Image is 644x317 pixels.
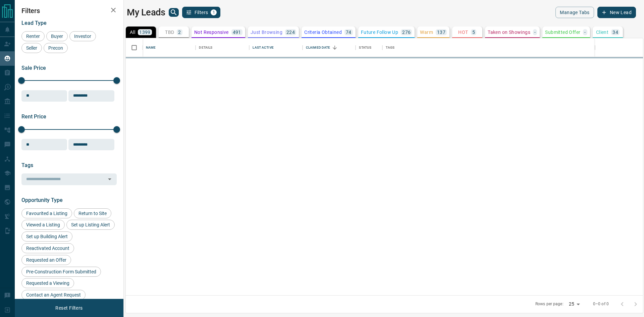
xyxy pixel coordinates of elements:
div: Last Active [249,38,302,57]
button: Manage Tabs [555,7,594,18]
p: Taken on Showings [488,30,530,35]
div: Contact an Agent Request [21,290,86,300]
p: TBD [165,30,174,35]
div: Claimed Date [303,38,356,57]
span: Precon [46,45,65,51]
div: Tags [386,38,394,57]
button: Open [105,174,114,184]
p: 1399 [139,30,151,35]
div: Name [143,38,196,57]
div: Renter [21,31,45,41]
span: Reactivated Account [24,246,72,251]
div: Return to Site [74,208,111,218]
span: Return to Site [76,211,109,216]
p: 224 [286,30,295,35]
p: Warm [420,30,433,35]
div: Pre-Construction Form Submitted [21,267,101,277]
p: 276 [402,30,411,35]
span: Viewed a Listing [24,222,62,227]
p: 74 [346,30,352,35]
p: Not Responsive [194,30,229,35]
div: Viewed a Listing [21,220,65,230]
div: Set up Building Alert [21,231,72,242]
div: Investor [69,31,96,41]
button: Sort [330,43,339,52]
span: Sale Price [21,65,46,71]
span: Contact an Agent Request [24,292,83,298]
span: Favourited a Listing [24,211,70,216]
div: Set up Listing Alert [66,220,115,230]
span: Investor [72,34,94,39]
span: Lead Type [21,20,47,26]
h2: Filters [21,7,117,15]
span: Renter [24,34,42,39]
p: Future Follow Up [361,30,398,35]
p: 2 [178,30,181,35]
span: Set up Building Alert [24,234,70,239]
button: Filters1 [182,7,221,18]
p: 491 [233,30,241,35]
p: Rows per page: [535,301,563,307]
div: Requested an Offer [21,255,71,265]
div: Claimed Date [306,38,330,57]
span: Rent Price [21,113,46,120]
div: Buyer [46,31,68,41]
p: Criteria Obtained [304,30,342,35]
span: Buyer [49,34,65,39]
p: 0–0 of 0 [593,301,609,307]
span: Set up Listing Alert [69,222,112,227]
span: Requested an Offer [24,257,69,263]
div: Reactivated Account [21,243,74,253]
p: Client [596,30,608,35]
button: New Lead [597,7,636,18]
p: 34 [612,30,618,35]
div: Last Active [253,38,273,57]
p: 5 [472,30,475,35]
p: - [584,30,586,35]
div: Status [356,38,382,57]
p: All [130,30,135,35]
p: Submitted Offer [545,30,580,35]
span: Opportunity Type [21,197,63,203]
h1: My Leads [127,7,165,18]
p: 137 [437,30,445,35]
span: Requested a Viewing [24,280,72,286]
div: Requested a Viewing [21,278,74,288]
div: 25 [566,299,582,309]
div: Details [199,38,212,57]
div: Favourited a Listing [21,208,72,218]
div: Details [196,38,249,57]
span: Tags [21,162,33,168]
div: Seller [21,43,42,53]
span: 1 [211,10,216,15]
button: Reset Filters [51,302,87,314]
div: Name [146,38,156,57]
p: HOT [458,30,468,35]
p: - [534,30,536,35]
span: Seller [24,45,40,51]
div: Status [359,38,371,57]
span: Pre-Construction Form Submitted [24,269,99,274]
div: Tags [382,38,595,57]
button: search button [169,8,179,17]
p: Just Browsing [251,30,282,35]
div: Precon [44,43,68,53]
